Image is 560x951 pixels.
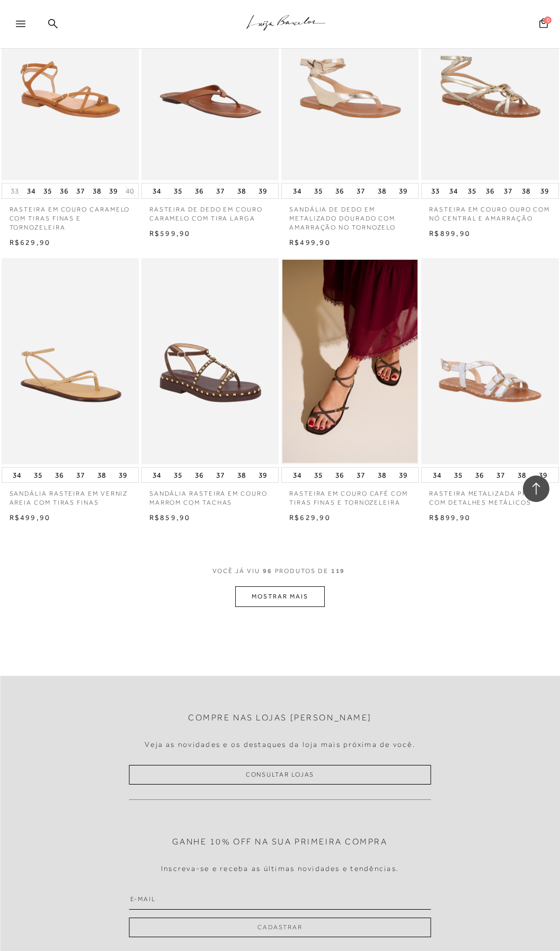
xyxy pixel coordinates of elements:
[141,199,279,223] a: RASTEIRA DE DEDO EM COURO CARAMELO COM TIRA LARGA
[331,567,345,586] span: 119
[311,183,326,198] button: 35
[213,183,228,198] button: 37
[3,260,138,463] img: SANDÁLIA RASTEIRA EM VERNIZ AREIA COM TIRAS FINAS
[192,183,207,198] button: 36
[149,468,164,482] button: 34
[7,186,22,196] button: 33
[430,468,445,482] button: 34
[289,238,331,246] span: R$499,90
[192,468,207,482] button: 36
[536,17,551,32] button: 0
[493,468,508,482] button: 37
[281,199,419,232] a: SANDÁLIA DE DEDO EM METALIZADO DOURADO COM AMARRAÇÃO NO TORNOZELO
[129,918,431,937] button: Cadastrar
[375,468,389,482] button: 38
[519,183,534,198] button: 38
[544,16,552,24] span: 0
[106,183,121,198] button: 39
[2,199,139,232] a: RASTEIRA EM COURO CARAMELO COM TIRAS FINAS E TORNOZELEIRA
[31,468,46,482] button: 35
[90,183,104,198] button: 38
[446,183,461,198] button: 34
[422,260,557,463] img: RASTEIRA METALIZADA PRATA COM DETALHES METÁLICOS
[514,468,529,482] button: 38
[428,183,443,198] button: 33
[465,183,479,198] button: 35
[472,468,487,482] button: 36
[129,889,431,910] input: E-mail
[2,483,139,507] a: SANDÁLIA RASTEIRA EM VERNIZ AREIA COM TIRAS FINAS
[429,229,470,237] span: R$899,90
[40,183,55,198] button: 35
[421,199,558,223] a: RASTEIRA EM COURO OURO COM NÓ CENTRAL E AMARRAÇÃO
[188,713,372,723] h2: Compre nas lojas [PERSON_NAME]
[213,468,228,482] button: 37
[171,468,185,482] button: 35
[10,513,51,522] span: R$499,90
[149,229,191,237] span: R$599,90
[375,183,389,198] button: 38
[429,513,470,522] span: R$899,90
[290,468,305,482] button: 34
[332,468,347,482] button: 36
[255,183,270,198] button: 39
[282,260,417,463] img: RASTEIRA EM COURO CAFÉ COM TIRAS FINAS E TORNOZELEIRA
[537,183,552,198] button: 39
[10,238,51,246] span: R$629,90
[143,260,278,463] img: SANDÁLIA RASTEIRA EM COURO MARROM COM TACHAS
[255,468,270,482] button: 39
[483,183,497,198] button: 36
[171,183,185,198] button: 35
[141,483,279,507] a: SANDÁLIA RASTEIRA EM COURO MARROM COM TACHAS
[234,468,249,482] button: 38
[235,586,324,607] button: MOSTRAR MAIS
[115,468,130,482] button: 39
[281,483,419,507] a: RASTEIRA EM COURO CAFÉ COM TIRAS FINAS E TORNOZELEIRA
[263,567,272,586] span: 96
[396,183,411,198] button: 39
[73,183,88,198] button: 37
[149,183,164,198] button: 34
[24,183,39,198] button: 34
[234,183,249,198] button: 38
[212,567,260,576] span: VOCê JÁ VIU
[353,183,368,198] button: 37
[451,468,466,482] button: 35
[172,837,387,847] h2: Ganhe 10% off na sua primeira compra
[275,567,328,576] span: PRODUTOS DE
[501,183,515,198] button: 37
[57,183,72,198] button: 36
[149,513,191,522] span: R$859,90
[145,740,415,749] h4: Veja as novidades e os destaques da loja mais próxima de você.
[396,468,411,482] button: 39
[290,183,305,198] button: 34
[332,183,347,198] button: 36
[536,468,550,482] button: 39
[421,483,558,507] a: RASTEIRA METALIZADA PRATA COM DETALHES METÁLICOS
[94,468,109,482] button: 38
[73,468,88,482] button: 37
[129,765,431,785] a: Consultar Lojas
[10,468,24,482] button: 34
[289,513,331,522] span: R$629,90
[122,186,137,196] button: 40
[52,468,67,482] button: 36
[311,468,326,482] button: 35
[161,864,399,873] h4: Inscreva-se e receba as últimas novidades e tendências.
[353,468,368,482] button: 37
